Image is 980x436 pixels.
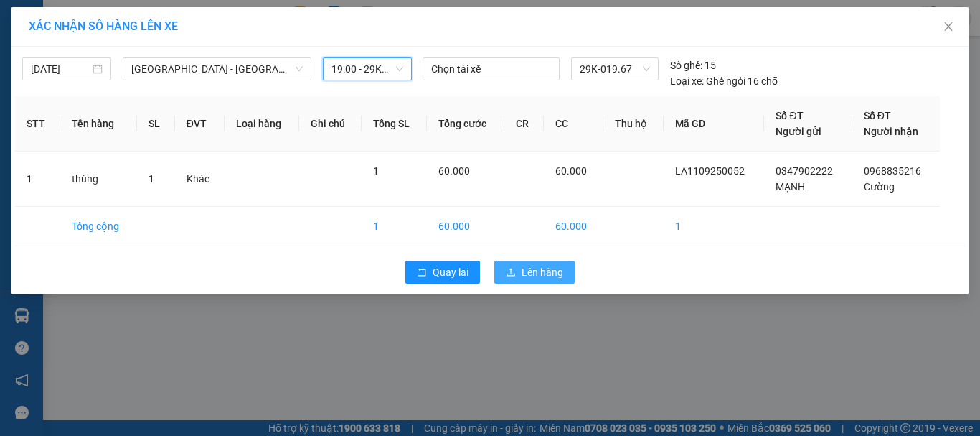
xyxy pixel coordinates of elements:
span: Số ghế: [670,57,702,73]
span: Số ĐT [776,110,803,121]
th: Mã GD [664,96,765,152]
th: Tên hàng [60,96,137,152]
td: 60.000 [544,207,603,246]
span: 60.000 [438,165,470,177]
span: XÁC NHẬN SỐ HÀNG LÊN XE [29,19,178,33]
span: rollback [417,267,427,279]
th: SL [137,96,174,152]
td: 1 [664,207,765,246]
th: Loại hàng [225,96,299,152]
td: 60.000 [427,207,504,246]
input: 12/09/2025 [31,61,90,77]
span: Loại xe: [670,73,704,89]
span: down [295,65,303,73]
td: thùng [60,152,137,207]
span: 29K-019.67 [580,58,650,80]
span: 0347902222 [776,165,833,177]
span: 1 [149,173,154,185]
th: CC [544,96,603,152]
span: close [943,21,954,32]
span: 19:00 - 29K-019.67 [331,58,403,80]
span: Cường [864,181,895,193]
span: upload [506,267,516,279]
th: Tổng SL [362,96,427,152]
span: 60.000 [555,165,587,177]
td: 1 [15,152,60,207]
span: Người nhận [864,126,918,137]
td: Khác [175,152,225,207]
button: Close [928,7,969,47]
span: LA1109250052 [675,165,745,177]
th: Tổng cước [427,96,504,152]
span: Người gửi [776,126,821,137]
span: 0968835216 [864,165,921,177]
th: ĐVT [175,96,225,152]
span: Quay lại [433,264,468,280]
div: Ghế ngồi 16 chỗ [670,73,778,89]
span: Lên hàng [522,264,563,280]
th: Ghi chú [299,96,362,152]
td: Tổng cộng [60,207,137,246]
span: Số ĐT [864,110,891,121]
span: 1 [373,165,379,177]
button: rollbackQuay lại [405,261,480,284]
th: Thu hộ [603,96,664,152]
span: MẠNH [776,181,805,193]
th: CR [504,96,544,152]
th: STT [15,96,60,152]
button: uploadLên hàng [494,261,575,284]
span: Hà Nội - Hải Phòng [131,58,303,80]
td: 1 [362,207,427,246]
div: 15 [670,57,716,73]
